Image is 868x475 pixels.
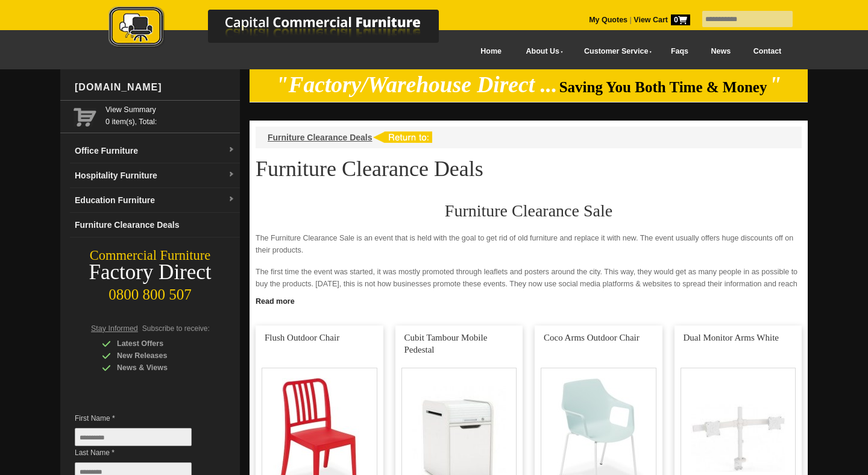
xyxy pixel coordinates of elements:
[105,104,235,126] span: 0 item(s), Total:
[75,412,210,424] span: First Name *
[228,171,235,178] img: dropdown
[75,6,497,50] img: Capital Commercial Furniture Logo
[250,292,808,307] a: Click to read more
[700,38,742,65] a: News
[634,16,690,24] strong: View Cart
[268,133,373,142] a: Furniture Clearance Deals
[75,428,192,446] input: First Name *
[228,146,235,154] img: dropdown
[373,131,432,143] img: return to
[589,16,627,24] a: My Quotes
[513,38,571,65] a: About Us
[276,72,558,97] em: "Factory/Warehouse Direct ...
[632,16,690,24] a: View Cart0
[256,202,802,220] h2: Furniture Clearance Sale
[105,104,235,116] a: View Summary
[60,280,240,303] div: 0800 800 507
[70,163,240,188] a: Hospitality Furnituredropdown
[742,38,793,65] a: Contact
[671,14,690,25] span: 0
[769,72,782,97] em: "
[102,338,216,350] div: Latest Offers
[102,362,216,374] div: News & Views
[91,324,138,333] span: Stay Informed
[256,157,802,180] h1: Furniture Clearance Deals
[559,79,767,95] span: Saving You Both Time & Money
[60,247,240,264] div: Commercial Furniture
[60,264,240,281] div: Factory Direct
[75,447,210,459] span: Last Name *
[70,188,240,213] a: Education Furnituredropdown
[571,38,659,65] a: Customer Service
[142,324,210,333] span: Subscribe to receive:
[102,350,216,362] div: New Releases
[70,213,240,237] a: Furniture Clearance Deals
[75,6,497,54] a: Capital Commercial Furniture Logo
[256,232,802,256] p: The Furniture Clearance Sale is an event that is held with the goal to get rid of old furniture a...
[659,38,700,65] a: Faqs
[228,196,235,203] img: dropdown
[70,69,240,105] div: [DOMAIN_NAME]
[70,139,240,163] a: Office Furnituredropdown
[256,266,802,302] p: The first time the event was started, it was mostly promoted through leaflets and posters around ...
